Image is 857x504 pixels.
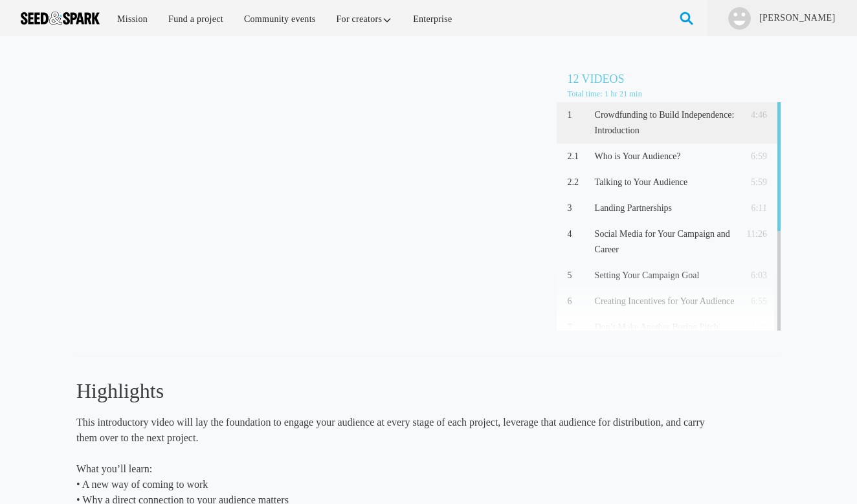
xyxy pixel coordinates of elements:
p: Total time: 1 hr 21 min [567,88,781,100]
p: Don’t Make Another Boring Pitch Video. [595,320,735,351]
span: What you’ll learn: [76,463,152,474]
p: 6:03 [740,268,766,283]
p: Talking to Your Audience [595,175,735,190]
p: 4 [567,226,589,242]
p: 6 [567,294,589,309]
a: [PERSON_NAME] [758,12,836,25]
p: Who is Your Audience? [595,149,735,164]
p: Setting Your Campaign Goal [595,268,735,283]
p: 7 [567,320,589,335]
p: 2.1 [567,149,589,164]
p: Landing Partnerships [595,201,735,216]
p: 6:11 [740,201,766,216]
h5: 12 Videos [567,70,781,88]
p: 4:44 [740,320,766,335]
a: Enterprise [404,5,461,33]
img: user.png [728,7,751,30]
h3: Highlights [76,377,710,404]
p: 4:46 [740,107,766,123]
p: 3 [567,201,589,216]
p: 5 [567,268,589,283]
p: 1 [567,107,589,123]
p: 6:55 [740,294,766,309]
p: Creating Incentives for Your Audience [595,294,735,309]
p: 2.2 [567,175,589,190]
a: Mission [108,5,157,33]
a: Fund a project [159,5,232,33]
p: Crowdfunding to Build Independence: Introduction [595,107,735,138]
p: 6:59 [740,149,766,164]
a: For creators [328,5,402,33]
p: 5:59 [740,175,766,190]
a: Community events [235,5,325,33]
p: 11:26 [740,226,766,242]
img: Seed amp; Spark [21,12,100,25]
p: This introductory video will lay the foundation to engage your audience at every stage of each pr... [76,415,710,446]
p: Social Media for Your Campaign and Career [595,226,735,257]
